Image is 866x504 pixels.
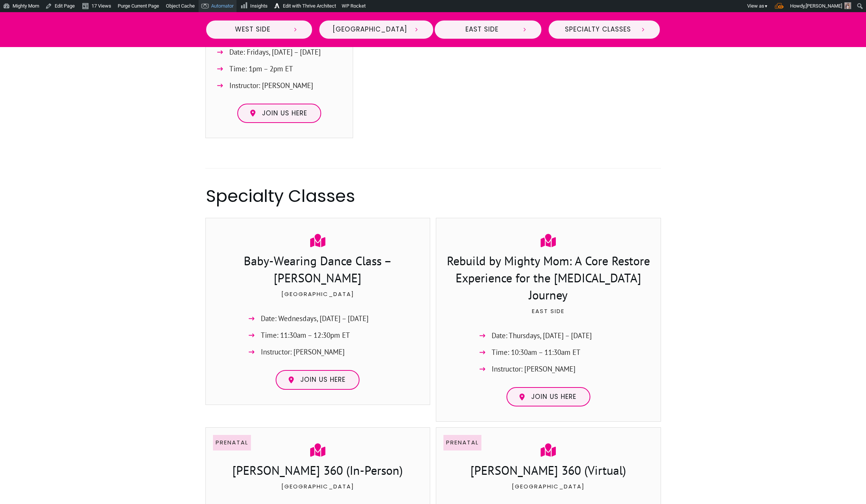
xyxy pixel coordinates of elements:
a: Join us here [276,370,360,390]
h3: Baby-Wearing Dance Class – [PERSON_NAME] [231,252,405,288]
span: Join us here [531,393,576,401]
span: [PERSON_NAME] [806,3,842,9]
span: Time: 1pm – 2pm ET [229,63,293,75]
span: Insights [250,3,268,9]
span: Date: Thursdays, [DATE] – [DATE] [492,329,592,342]
h2: Specialty Classes [206,184,661,208]
a: Join us here [506,387,590,407]
span: Instructor: [PERSON_NAME] [229,79,313,92]
span: Date: Wednesdays, [DATE] – [DATE] [261,312,369,325]
h3: Rebuild by Mighty Mom: A Core Restore Experience for the [MEDICAL_DATA] Journey [444,252,653,305]
span: Instructor: [PERSON_NAME] [492,363,576,375]
span: Join us here [300,376,345,384]
a: East Side [434,20,542,39]
span: Date: Fridays, [DATE] – [DATE] [229,46,321,58]
span: Time: 10:30am – 11:30am ET [492,346,580,359]
p: Prenatal [216,438,248,447]
a: West Side [205,20,313,39]
p: [GEOGRAPHIC_DATA] [213,482,423,501]
span: Time: 11:30am – 12:30pm ET [261,329,350,342]
span: Instructor: [PERSON_NAME] [261,346,345,358]
h3: [PERSON_NAME] 360 (Virtual) [444,462,653,481]
a: [GEOGRAPHIC_DATA] [319,20,434,39]
p: East Side [444,306,653,325]
p: [GEOGRAPHIC_DATA] [444,482,653,501]
p: [GEOGRAPHIC_DATA] [213,289,423,308]
span: [GEOGRAPHIC_DATA] [333,25,407,34]
h3: [PERSON_NAME] 360 (In-Person) [213,462,423,481]
span: ▼ [764,4,768,9]
span: Specialty Classes [562,25,634,34]
a: Join us here [237,104,321,123]
span: West Side [219,25,287,34]
p: Prenatal [446,438,479,447]
span: Join us here [262,109,307,118]
a: Specialty Classes [548,20,661,39]
span: East Side [448,25,516,34]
